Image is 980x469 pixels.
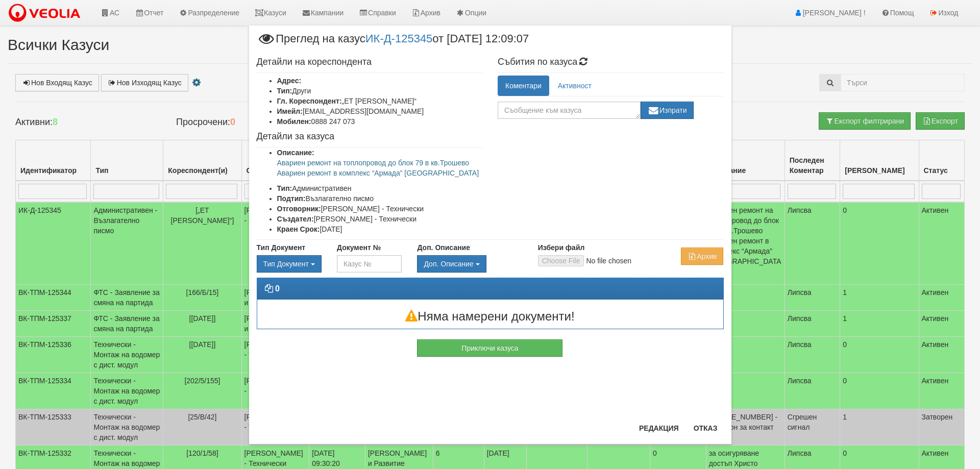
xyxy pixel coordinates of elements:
button: Редакция [633,420,685,436]
span: Тип Документ [263,260,309,268]
strong: 0 [275,284,280,293]
span: Преглед на казус от [DATE] 12:09:07 [257,33,529,52]
b: Тип: [277,184,292,192]
button: Архив [681,248,723,265]
h4: Събития по казуса [498,57,724,67]
button: Доп. Описание [417,255,486,273]
li: 0888 247 073 [277,116,483,127]
b: Създател: [277,215,314,223]
li: [EMAIL_ADDRESS][DOMAIN_NAME] [277,106,483,116]
b: Подтип: [277,194,306,203]
button: Приключи казуса [417,339,562,357]
label: Избери файл [538,242,585,253]
li: Възлагателно писмо [277,193,483,204]
h3: Няма намерени документи! [257,310,723,323]
p: Авариен ремонт на топлопровод до блок 79 в кв.Трошево Авариен ремонт в комплекс “Армада” [GEOGRAP... [277,158,483,178]
li: Други [277,86,483,96]
b: Мобилен: [277,117,311,126]
h4: Детайли на кореспондента [257,57,483,67]
li: „ЕТ [PERSON_NAME]“ [277,96,483,106]
b: Краен Срок: [277,225,320,233]
li: [PERSON_NAME] - Технически [277,204,483,214]
div: Двоен клик, за изчистване на избраната стойност. [417,255,522,273]
b: Имейл: [277,107,303,115]
li: [DATE] [277,224,483,234]
label: Документ № [337,242,381,253]
b: Отговорник: [277,205,321,213]
h4: Детайли за казуса [257,132,483,142]
a: Активност [550,76,599,96]
b: Описание: [277,149,314,157]
div: Двоен клик, за изчистване на избраната стойност. [257,255,322,273]
li: [PERSON_NAME] - Технически [277,214,483,224]
b: Тип: [277,87,292,95]
b: Гл. Кореспондент: [277,97,342,105]
input: Казус № [337,255,402,273]
label: Доп. Описание [417,242,470,253]
li: Административен [277,183,483,193]
b: Адрес: [277,77,302,85]
span: Доп. Описание [424,260,473,268]
button: Отказ [688,420,724,436]
a: Коментари [498,76,549,96]
label: Тип Документ [257,242,306,253]
button: Тип Документ [257,255,322,273]
a: ИК-Д-125345 [365,32,433,45]
button: Изпрати [641,102,694,119]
